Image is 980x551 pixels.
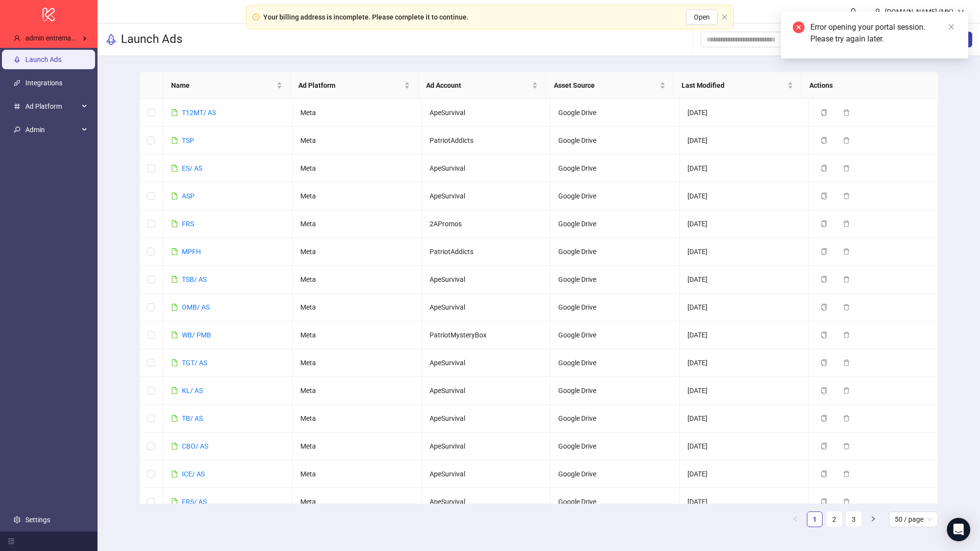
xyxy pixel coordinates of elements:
td: ApeSurvival [422,349,551,377]
span: file [171,165,178,172]
span: delete [843,137,850,144]
span: copy [821,387,827,394]
td: Google Drive [550,238,680,266]
td: ApeSurvival [422,294,551,321]
span: file [171,304,178,311]
span: file [171,471,178,477]
li: Next Page [865,512,881,527]
th: Ad Platform [291,72,418,99]
th: Asset Source [546,72,674,99]
span: Asset Source [554,80,658,91]
span: delete [843,193,850,199]
li: 2 [826,512,842,527]
td: PatriotAddicts [422,127,551,155]
span: Last Modified [682,80,785,91]
td: [DATE] [680,349,809,377]
span: copy [821,332,827,338]
td: Google Drive [550,155,680,182]
th: Name [163,72,291,99]
td: ApeSurvival [422,182,551,210]
span: copy [821,304,827,311]
td: Google Drive [550,377,680,405]
td: Google Drive [550,405,680,433]
td: Meta [293,349,422,377]
h3: Launch Ads [121,32,182,47]
div: [DOMAIN_NAME] (MK) [881,6,958,17]
span: delete [843,443,850,450]
div: Open Intercom Messenger [947,518,970,541]
span: Ad Account [426,80,530,91]
span: file [171,220,178,227]
td: Meta [293,182,422,210]
a: 2 [827,512,842,527]
td: Google Drive [550,182,680,210]
span: file [171,276,178,283]
button: left [787,512,803,527]
span: copy [821,415,827,422]
span: copy [821,498,827,505]
a: Settings [25,516,50,524]
span: left [792,516,798,522]
td: ApeSurvival [422,266,551,294]
td: [DATE] [680,460,809,488]
button: close [722,14,727,20]
span: menu-fold [8,538,15,545]
td: [DATE] [680,155,809,182]
span: delete [843,165,850,172]
td: Google Drive [550,321,680,349]
span: Name [171,80,275,91]
li: 3 [846,512,862,527]
span: copy [821,165,827,172]
td: ApeSurvival [422,377,551,405]
span: file [171,443,178,450]
td: Meta [293,460,422,488]
span: file [171,387,178,394]
span: delete [843,498,850,505]
td: Google Drive [550,460,680,488]
span: exclamation-circle [253,14,259,20]
td: Google Drive [550,488,680,516]
span: close [948,23,955,30]
td: Meta [293,488,422,516]
span: Ad Platform [25,97,79,116]
div: Error opening your portal session. Please try again later. [810,21,957,45]
td: ApeSurvival [422,99,551,127]
button: Open [686,9,718,25]
td: Meta [293,155,422,182]
td: ApeSurvival [422,488,551,516]
span: file [171,415,178,422]
span: copy [821,276,827,283]
span: copy [821,443,827,450]
span: delete [843,387,850,394]
td: PatriotMysteryBox [422,321,551,349]
a: Launch Ads [25,56,61,63]
span: delete [843,471,850,477]
span: down [958,8,964,15]
span: delete [843,276,850,283]
span: close-circle [793,21,804,33]
span: rocket [105,34,117,45]
li: 1 [807,512,823,527]
span: 50 / page [895,512,932,527]
td: [DATE] [680,266,809,294]
span: Open [694,13,710,21]
td: [DATE] [680,294,809,321]
span: copy [821,193,827,199]
td: Google Drive [550,294,680,321]
th: Ad Account [418,72,546,99]
span: Admin [25,120,79,139]
td: [DATE] [680,182,809,210]
td: [DATE] [680,488,809,516]
a: MPFH [182,248,201,256]
span: right [870,516,876,522]
a: KL/ AS [182,387,203,394]
td: Meta [293,294,422,321]
td: Meta [293,99,422,127]
span: copy [821,471,827,477]
td: [DATE] [680,377,809,405]
span: user [874,8,881,15]
a: Close [946,21,957,32]
span: delete [843,220,850,227]
td: [DATE] [680,321,809,349]
span: admin entremax's Kitchn [25,34,99,42]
